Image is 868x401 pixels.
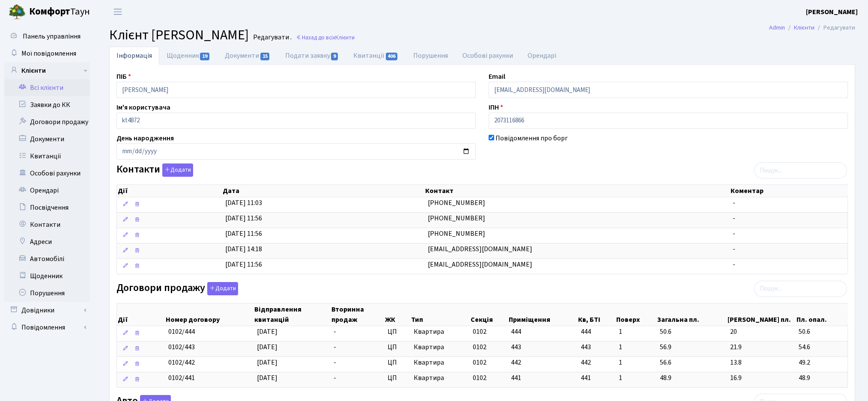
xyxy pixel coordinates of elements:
span: 0102/442 [168,358,195,367]
span: 0102/443 [168,342,195,352]
span: ЦП [388,327,407,337]
li: Редагувати [814,23,855,33]
span: 0102/441 [168,373,195,383]
span: - [334,342,336,352]
label: ІПН [489,102,503,113]
span: [DATE] 11:56 [225,260,262,269]
span: 13.8 [730,358,792,368]
a: Адреси [4,233,90,250]
span: 15 [260,53,270,60]
a: Квитанції [346,47,406,65]
th: Дата [222,185,425,197]
th: Дії [117,185,222,197]
a: Автомобілі [4,250,90,267]
span: Клієнти [335,33,355,42]
a: Інформація [109,47,159,65]
span: 442 [511,358,521,367]
span: [EMAIL_ADDRESS][DOMAIN_NAME] [428,260,532,269]
th: Вторинна продаж [331,303,385,326]
label: Повідомлення про борг [495,133,568,143]
span: 21.9 [730,342,792,352]
span: 444 [581,327,612,337]
span: 443 [511,342,521,352]
span: Мої повідомлення [21,49,76,58]
th: Секція [470,303,508,326]
span: - [334,373,336,383]
span: 0102 [473,358,486,367]
span: Квартира [414,373,466,383]
span: 0102 [473,327,486,336]
span: [PHONE_NUMBER] [428,229,485,238]
span: 50.6 [799,327,844,337]
a: Квитанції [4,148,90,165]
a: Документи [218,47,277,65]
a: Назад до всіхКлієнти [296,33,355,42]
span: [DATE] [257,327,277,336]
a: Заявки до КК [4,96,90,113]
span: 441 [511,373,521,383]
span: 19 [200,53,209,60]
a: Орендарі [4,182,90,199]
th: Кв, БТІ [577,303,615,326]
a: Контакти [4,216,90,233]
label: Email [489,71,505,82]
span: - [334,358,336,367]
a: Довідники [4,302,90,319]
span: [DATE] 14:18 [225,244,262,254]
a: Мої повідомлення [4,45,90,62]
span: ЦП [388,358,407,368]
span: [DATE] 11:56 [225,229,262,238]
span: [DATE] [257,373,277,383]
label: День народження [116,133,174,143]
a: Особові рахунки [4,165,90,182]
button: Контакти [162,163,193,177]
span: [DATE] 11:56 [225,214,262,223]
span: 48.9 [660,373,723,383]
span: Панель управління [23,32,81,41]
th: Номер договору [165,303,253,326]
a: [PERSON_NAME] [806,7,858,17]
label: ПІБ [116,71,131,82]
a: Додати [205,280,238,295]
span: 49.2 [799,358,844,368]
span: - [334,327,336,336]
span: - [733,260,735,269]
a: Щоденник [4,267,90,285]
span: 442 [581,358,612,368]
nav: breadcrumb [756,19,868,37]
label: Контакти [116,163,193,177]
span: 16.9 [730,373,792,383]
input: Пошук... [754,162,847,178]
button: Переключити навігацію [107,5,128,19]
span: 20 [730,327,792,337]
span: [DATE] [257,358,277,367]
span: 0102 [473,342,486,352]
span: Квартира [414,358,466,368]
span: 1 [619,342,653,352]
span: ЦП [388,342,407,352]
a: Документи [4,131,90,148]
span: 48.9 [799,373,844,383]
span: 0102 [473,373,486,383]
button: Договори продажу [207,282,238,295]
label: Ім'я користувача [116,102,170,113]
span: 444 [511,327,521,336]
span: [DATE] 11:03 [225,198,262,208]
span: ЦП [388,373,407,383]
span: [PHONE_NUMBER] [428,214,485,223]
span: 1 [619,358,653,368]
span: 1 [619,373,653,383]
small: Редагувати . [251,33,292,42]
span: - [733,198,735,208]
th: [PERSON_NAME] пл. [727,303,796,326]
span: - [733,214,735,223]
span: Квартира [414,342,466,352]
th: Дії [117,303,165,326]
a: Особові рахунки [455,47,520,65]
label: Договори продажу [116,282,238,295]
a: Орендарі [520,47,564,65]
th: ЖК [384,303,410,326]
span: 56.6 [660,358,723,368]
b: Комфорт [29,5,70,18]
a: Договори продажу [4,113,90,131]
